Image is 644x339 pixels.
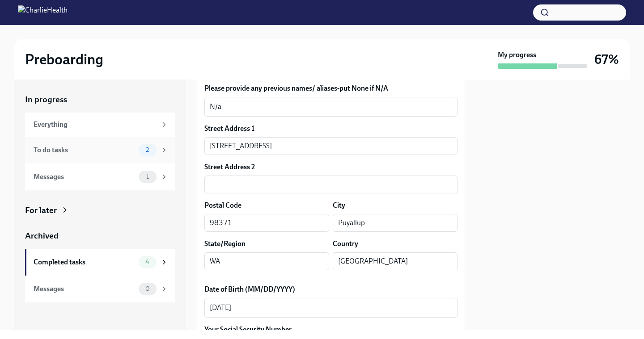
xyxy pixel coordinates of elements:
[333,239,358,249] label: Country
[25,113,175,137] a: Everything
[25,137,175,163] a: To do tasks2
[140,146,154,153] span: 2
[25,230,175,242] a: Archived
[204,201,241,210] label: Postal Code
[140,285,155,292] span: 0
[25,276,175,302] a: Messages0
[34,120,157,130] div: Everything
[333,201,345,210] label: City
[594,51,619,67] h3: 67%
[204,162,255,172] label: Street Address 2
[141,173,154,180] span: 1
[34,145,135,155] div: To do tasks
[204,325,458,335] label: Your Social Security Number
[25,163,175,190] a: Messages1
[140,259,155,265] span: 4
[34,172,135,182] div: Messages
[25,205,57,216] div: For later
[18,5,68,20] img: CharlieHealth
[204,285,458,294] label: Date of Birth (MM/DD/YYYY)
[210,302,452,313] textarea: [DATE]
[25,205,175,216] a: For later
[498,50,536,60] strong: My progress
[204,124,254,134] label: Street Address 1
[204,239,246,249] label: State/Region
[34,284,135,294] div: Messages
[25,94,175,105] a: In progress
[25,249,175,276] a: Completed tasks4
[25,50,103,68] h2: Preboarding
[34,257,135,267] div: Completed tasks
[204,84,458,93] label: Please provide any previous names/ aliases-put None if N/A
[210,101,452,112] textarea: N/a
